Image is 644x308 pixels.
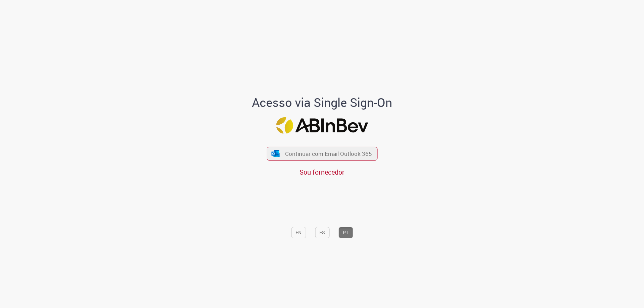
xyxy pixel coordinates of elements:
img: Logo ABInBev [276,117,368,134]
h1: Acesso via Single Sign-On [229,96,415,109]
button: ícone Azure/Microsoft 360 Continuar com Email Outlook 365 [267,147,377,161]
img: ícone Azure/Microsoft 360 [271,150,280,157]
a: Sou fornecedor [300,168,344,177]
button: PT [338,227,353,238]
button: ES [315,227,329,238]
button: EN [291,227,306,238]
span: Continuar com Email Outlook 365 [285,150,372,158]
